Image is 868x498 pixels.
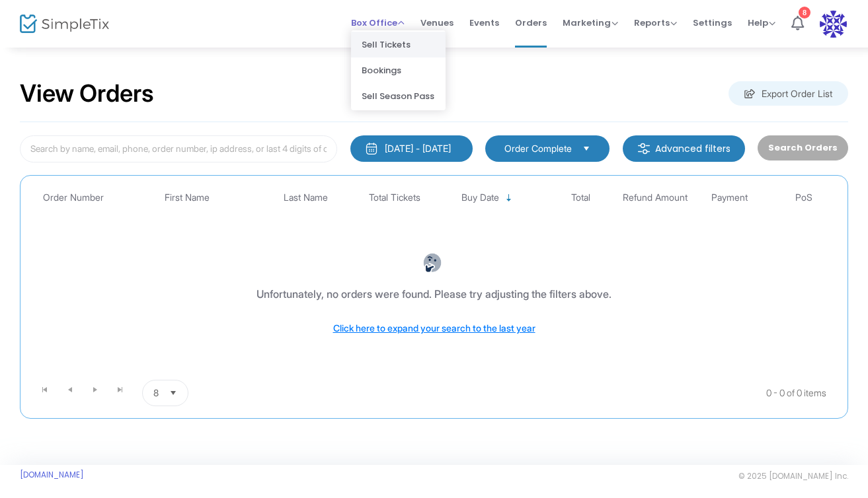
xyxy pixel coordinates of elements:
div: Unfortunately, no orders were found. Please try adjusting the filters above. [256,286,612,302]
span: Order Number [43,192,104,203]
span: Sortable [504,193,514,203]
li: Sell Season Pass [351,83,446,109]
span: Orders [515,6,547,40]
span: Settings [693,6,732,40]
span: 8 [153,386,159,400]
span: Venues [420,6,454,40]
input: Search by name, email, phone, order number, ip address, or last 4 digits of card [20,135,337,162]
kendo-pager-info: 0 - 0 of 0 items [320,380,826,406]
div: Data table [27,182,841,374]
button: Select [577,141,596,156]
span: Click here to expand your search to the last year [333,322,535,334]
img: face-thinking.png [422,253,442,273]
h2: View Orders [20,79,154,108]
div: [DATE] - [DATE] [385,142,451,155]
button: Select [164,380,182,406]
img: monthly [365,142,378,155]
span: Reports [634,17,677,29]
span: PoS [795,192,812,203]
span: Order Complete [504,142,572,155]
li: Bookings [351,57,446,83]
span: Buy Date [461,192,499,203]
span: Payment [711,192,748,203]
th: Refund Amount [618,182,692,213]
th: Total Tickets [358,182,432,213]
li: Sell Tickets [351,32,446,57]
span: Box Office [351,17,405,29]
span: Last Name [284,192,328,203]
button: [DATE] - [DATE] [350,135,473,162]
img: filter [637,142,651,155]
span: Marketing [563,17,618,29]
th: Total [543,182,617,213]
span: Events [469,6,499,40]
div: 8 [799,7,810,18]
span: Help [748,17,775,29]
a: [DOMAIN_NAME] [20,470,84,480]
span: First Name [165,192,210,203]
span: © 2025 [DOMAIN_NAME] Inc. [738,471,848,481]
m-button: Advanced filters [623,135,745,162]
